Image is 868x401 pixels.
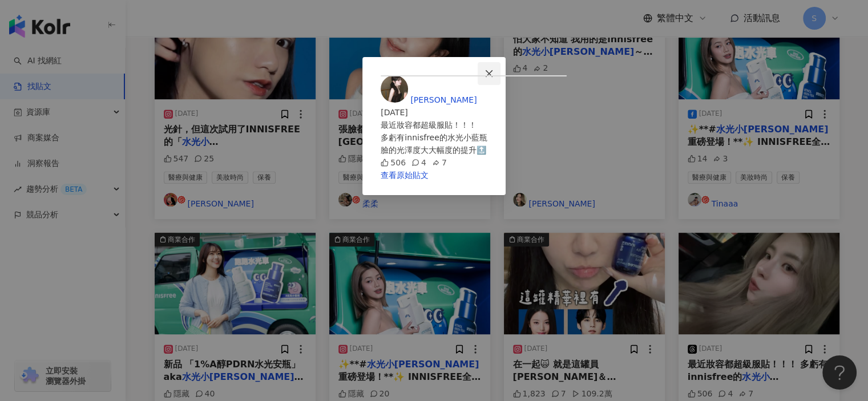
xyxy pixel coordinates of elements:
[432,156,447,169] div: 7
[381,106,487,119] div: [DATE]
[411,156,426,169] div: 4
[381,171,429,180] a: 查看原始貼文
[381,95,477,104] a: KOL Avatar[PERSON_NAME]
[485,69,494,78] span: close
[381,119,487,156] div: 最近妝容都超級服貼！！！ 多虧有innisfree的水光小藍瓶 臉的光澤度大大幅度的提升🔝
[381,156,406,169] div: 506
[381,75,408,103] img: KOL Avatar
[478,62,500,85] button: Close
[410,95,477,104] span: [PERSON_NAME]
